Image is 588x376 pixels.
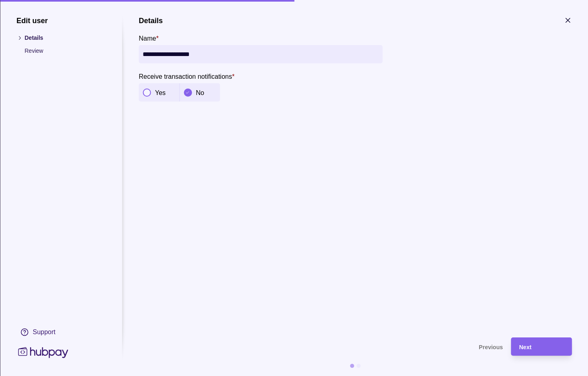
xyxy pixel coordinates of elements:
[139,33,158,43] label: Name
[143,45,378,63] input: Name
[139,35,156,42] p: Name
[155,89,165,96] p: Yes
[139,73,232,80] p: Receive transaction notifications
[16,324,106,341] a: Support
[196,89,204,96] p: No
[139,337,503,356] button: Previous
[139,16,163,25] h1: Details
[479,344,503,350] span: Previous
[24,46,106,55] p: Review
[33,328,55,337] div: Support
[16,16,106,25] h1: Edit user
[519,344,531,350] span: Next
[139,71,234,81] label: Receive transaction notifications
[511,337,572,356] button: Next
[24,33,106,42] p: Details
